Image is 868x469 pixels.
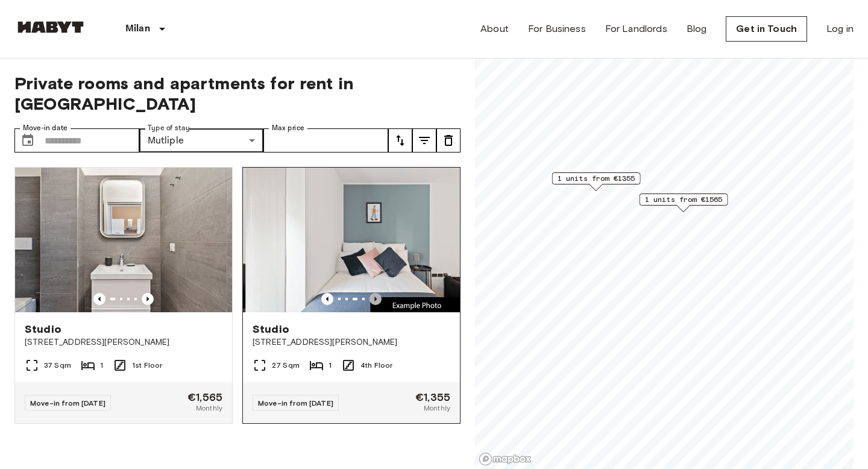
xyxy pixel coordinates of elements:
[329,360,332,371] span: 1
[245,168,462,312] img: Marketing picture of unit IT-14-001-007-01H
[253,322,289,336] span: Studio
[100,360,103,371] span: 1
[23,123,68,133] label: Move-in date
[142,293,154,305] button: Previous image
[415,392,450,403] span: €1,355
[258,398,333,408] span: Move-in from [DATE]
[15,168,232,312] img: Marketing picture of unit IT-14-040-003-01H
[16,128,40,153] button: Choose date
[272,360,300,371] span: 27 Sqm
[139,128,264,153] div: Mutliple
[93,293,105,305] button: Previous image
[528,22,586,36] a: For Business
[480,22,509,36] a: About
[14,73,461,114] span: Private rooms and apartments for rent in [GEOGRAPHIC_DATA]
[360,360,392,371] span: 4th Floor
[14,21,87,33] img: Habyt
[242,167,461,424] a: Previous imagePrevious imageStudio[STREET_ADDRESS][PERSON_NAME]27 Sqm14th FloorMove-in from [DATE...
[44,360,71,371] span: 37 Sqm
[14,167,233,424] a: Marketing picture of unit IT-14-040-003-01HPrevious imagePrevious imageStudio[STREET_ADDRESS][PER...
[424,403,450,414] span: Monthly
[726,16,807,42] a: Get in Touch
[272,123,304,133] label: Max price
[645,194,723,205] span: 1 units from €1565
[436,128,461,153] button: tune
[253,336,450,348] span: [STREET_ADDRESS][PERSON_NAME]
[132,360,162,371] span: 1st Floor
[25,336,222,348] span: [STREET_ADDRESS][PERSON_NAME]
[479,452,532,466] a: Mapbox logo
[187,392,222,403] span: €1,565
[196,403,222,414] span: Monthly
[125,22,150,36] p: Milan
[640,194,728,212] div: Map marker
[826,22,854,36] a: Log in
[370,293,382,305] button: Previous image
[687,22,707,36] a: Blog
[558,173,635,184] span: 1 units from €1355
[30,398,105,408] span: Move-in from [DATE]
[552,172,641,191] div: Map marker
[148,123,190,133] label: Type of stay
[25,322,61,336] span: Studio
[388,128,412,153] button: tune
[605,22,667,36] a: For Landlords
[321,293,333,305] button: Previous image
[412,128,436,153] button: tune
